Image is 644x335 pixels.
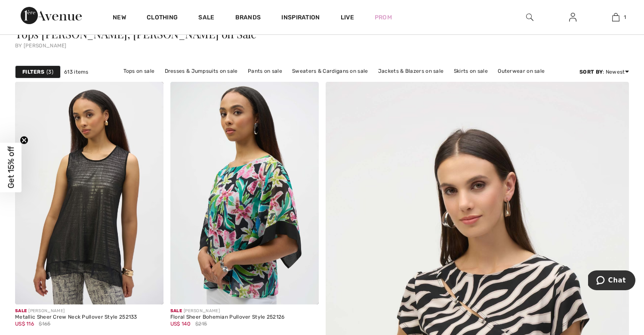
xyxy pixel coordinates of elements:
[170,308,182,313] span: Sale
[198,14,214,23] a: Sale
[562,12,583,23] a: Sign In
[147,14,178,23] a: Clothing
[39,320,50,328] span: $165
[46,68,53,76] span: 3
[235,14,261,23] a: Brands
[624,13,626,21] span: 1
[569,12,576,22] img: My Info
[588,270,635,292] iframe: Opens a widget where you can chat to one of our agents
[526,12,533,22] img: search the website
[170,321,191,327] span: US$ 140
[160,65,242,77] a: Dresses & Jumpsuits on sale
[170,82,319,304] img: Floral Sheer Bohemian Pullover Style 252126. Black/Multi
[288,65,372,77] a: Sweaters & Cardigans on sale
[281,14,320,23] span: Inspiration
[15,308,137,314] div: [PERSON_NAME]
[375,13,392,22] a: Prom
[6,146,16,189] span: Get 15% off
[20,136,28,145] button: Close teaser
[579,69,603,75] strong: Sort By
[22,68,44,76] strong: Filters
[341,13,354,22] a: Live
[450,65,492,77] a: Skirts on sale
[15,321,34,327] span: US$ 116
[15,314,137,320] div: Metallic Sheer Crew Neck Pullover Style 252133
[374,65,448,77] a: Jackets & Blazers on sale
[170,308,285,314] div: [PERSON_NAME]
[21,7,82,24] img: 1ère Avenue
[595,12,637,22] a: 1
[195,320,207,328] span: $215
[612,12,619,22] img: My Bag
[579,68,629,76] div: : Newest
[170,314,285,320] div: Floral Sheer Bohemian Pullover Style 252126
[15,43,629,48] div: by [PERSON_NAME]
[15,308,27,313] span: Sale
[119,65,159,77] a: Tops on sale
[493,65,549,77] a: Outerwear on sale
[15,82,163,304] img: Metallic Sheer Crew Neck Pullover Style 252133. Black/beige/gold
[243,65,287,77] a: Pants on sale
[64,68,89,76] span: 613 items
[113,14,126,23] a: New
